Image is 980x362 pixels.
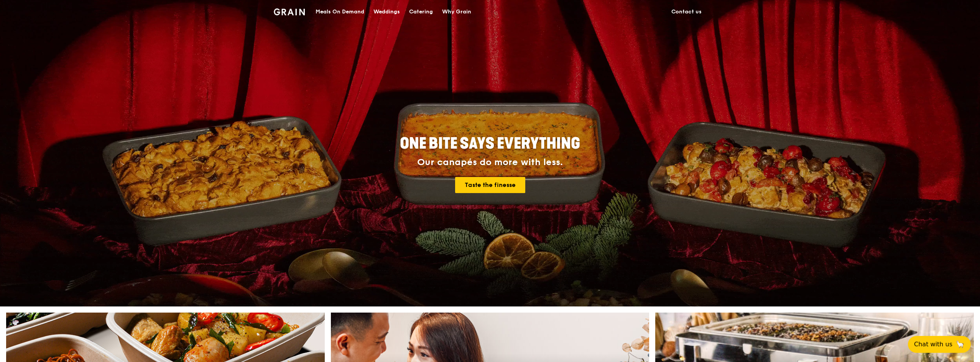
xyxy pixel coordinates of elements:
div: Why Grain [442,0,471,23]
div: Meals On Demand [316,0,364,23]
div: Our canapés do more with less. [352,157,628,168]
span: 🦙 [955,340,965,349]
div: Weddings [373,0,400,23]
img: Grain [274,8,305,15]
button: Chat with us🦙 [908,336,971,353]
a: Contact us [667,0,706,23]
span: Chat with us [914,340,952,349]
a: Taste the finesse [455,177,525,193]
a: Weddings [369,0,404,23]
span: ONE BITE SAYS EVERYTHING [400,134,580,153]
a: Catering [404,0,437,23]
a: Why Grain [437,0,476,23]
div: Catering [409,0,433,23]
